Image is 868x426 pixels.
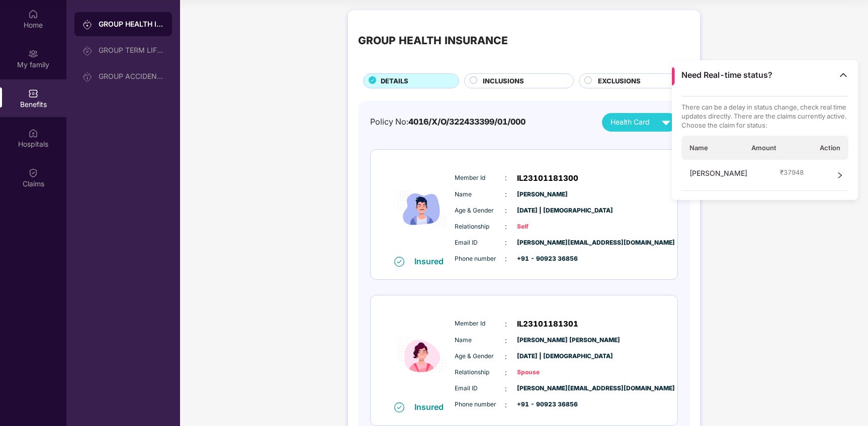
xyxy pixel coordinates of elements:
div: GROUP ACCIDENTAL INSURANCE [99,72,164,80]
span: Name [455,336,505,345]
img: svg+xml;base64,PHN2ZyBpZD0iSG9tZSIgeG1sbnM9Imh0dHA6Ly93d3cudzMub3JnLzIwMDAvc3ZnIiB3aWR0aD0iMjAiIG... [28,9,38,19]
span: : [505,253,507,264]
img: Toggle Icon [838,70,848,80]
button: Health Card [602,113,678,132]
span: [PERSON_NAME] [517,190,567,199]
span: Phone number [455,400,505,409]
img: svg+xml;base64,PHN2ZyB4bWxucz0iaHR0cDovL3d3dy53My5vcmcvMjAwMC9zdmciIHZpZXdCb3g9IjAgMCAyNCAyNCIgd2... [657,114,675,131]
span: right [836,168,843,183]
img: svg+xml;base64,PHN2ZyB3aWR0aD0iMjAiIGhlaWdodD0iMjAiIHZpZXdCb3g9IjAgMCAyMCAyMCIgZmlsbD0ibm9uZSIgeG... [82,72,93,82]
span: Spouse [517,368,567,377]
span: : [505,205,507,216]
span: : [505,172,507,183]
div: GROUP HEALTH INSURANCE [358,32,508,49]
span: Self [517,222,567,232]
span: [DATE] | [DEMOGRAPHIC_DATA] [517,352,567,361]
span: : [505,189,507,200]
span: +91 - 90923 36856 [517,254,567,264]
span: Member Id [455,173,505,183]
span: : [505,221,507,232]
div: Policy No: [370,116,526,128]
span: [PERSON_NAME][EMAIL_ADDRESS][DOMAIN_NAME] [517,238,567,248]
span: : [505,237,507,248]
span: Phone number [455,254,505,264]
span: Relationship [455,222,505,232]
span: EXCLUSIONS [598,76,641,86]
img: svg+xml;base64,PHN2ZyBpZD0iQ2xhaW0iIHhtbG5zPSJodHRwOi8vd3d3LnczLm9yZy8yMDAwL3N2ZyIgd2lkdGg9IjIwIi... [28,168,38,178]
p: There can be a delay in status change, check real time updates directly. There are the claims cur... [681,102,849,130]
div: Insured [414,256,450,266]
span: Age & Gender [455,206,505,216]
span: [DATE] | [DEMOGRAPHIC_DATA] [517,206,567,216]
span: Email ID [455,384,505,393]
span: [PERSON_NAME] [PERSON_NAME] [517,336,567,345]
span: DETAILS [381,76,408,86]
span: +91 - 90923 36856 [517,400,567,409]
span: IL23101181301 [517,318,578,330]
span: Health Card [611,117,650,128]
img: svg+xml;base64,PHN2ZyBpZD0iSG9zcGl0YWxzIiB4bWxucz0iaHR0cDovL3d3dy53My5vcmcvMjAwMC9zdmciIHdpZHRoPS... [28,128,38,138]
img: svg+xml;base64,PHN2ZyB3aWR0aD0iMjAiIGhlaWdodD0iMjAiIHZpZXdCb3g9IjAgMCAyMCAyMCIgZmlsbD0ibm9uZSIgeG... [82,46,93,56]
span: Need Real-time status? [681,70,772,80]
img: svg+xml;base64,PHN2ZyB3aWR0aD0iMjAiIGhlaWdodD0iMjAiIHZpZXdCb3g9IjAgMCAyMCAyMCIgZmlsbD0ibm9uZSIgeG... [28,49,38,59]
span: Action [820,143,840,152]
img: svg+xml;base64,PHN2ZyB4bWxucz0iaHR0cDovL3d3dy53My5vcmcvMjAwMC9zdmciIHdpZHRoPSIxNiIgaGVpZ2h0PSIxNi... [394,257,404,267]
div: Insured [414,402,450,412]
span: : [505,335,507,346]
img: icon [392,308,452,401]
span: : [505,351,507,362]
span: INCLUSIONS [483,76,524,86]
span: IL23101181300 [517,172,578,184]
span: : [505,367,507,378]
span: [PERSON_NAME] [689,168,747,183]
span: Relationship [455,368,505,377]
span: Amount [751,143,776,152]
span: [PERSON_NAME][EMAIL_ADDRESS][DOMAIN_NAME] [517,384,567,393]
img: svg+xml;base64,PHN2ZyB4bWxucz0iaHR0cDovL3d3dy53My5vcmcvMjAwMC9zdmciIHdpZHRoPSIxNiIgaGVpZ2h0PSIxNi... [394,402,404,412]
span: : [505,383,507,394]
img: svg+xml;base64,PHN2ZyBpZD0iQmVuZWZpdHMiIHhtbG5zPSJodHRwOi8vd3d3LnczLm9yZy8yMDAwL3N2ZyIgd2lkdGg9Ij... [28,88,38,98]
img: icon [392,162,452,256]
div: GROUP TERM LIFE INSURANCE [99,46,164,54]
span: Member Id [455,319,505,329]
span: ₹ 37948 [780,168,804,177]
span: Name [455,190,505,199]
span: : [505,318,507,330]
span: 4016/X/O/322433399/01/000 [408,117,526,127]
img: svg+xml;base64,PHN2ZyB3aWR0aD0iMjAiIGhlaWdodD0iMjAiIHZpZXdCb3g9IjAgMCAyMCAyMCIgZmlsbD0ibm9uZSIgeG... [82,20,93,30]
div: GROUP HEALTH INSURANCE [99,19,164,29]
span: Age & Gender [455,352,505,361]
span: : [505,399,507,410]
span: Email ID [455,238,505,248]
span: Name [689,143,708,152]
